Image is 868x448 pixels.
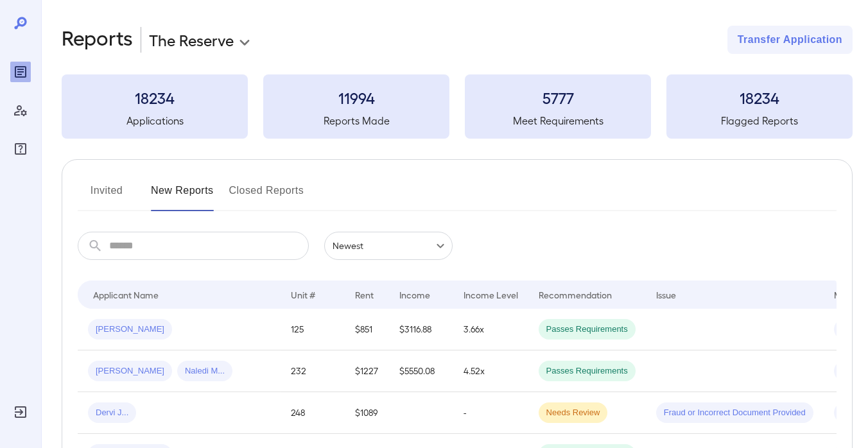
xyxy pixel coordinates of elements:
[62,26,133,54] h2: Reports
[399,287,430,302] div: Income
[539,365,636,377] span: Passes Requirements
[539,323,636,336] span: Passes Requirements
[88,365,172,377] span: [PERSON_NAME]
[62,113,248,128] h5: Applications
[93,287,159,302] div: Applicant Name
[10,62,31,82] div: Reports
[177,365,232,377] span: Naledi M...
[834,287,865,302] div: Method
[10,139,31,159] div: FAQ
[345,392,389,434] td: $1089
[281,350,345,392] td: 232
[151,180,214,211] button: New Reports
[465,87,651,108] h3: 5777
[62,74,853,139] summary: 18234Applications11994Reports Made5777Meet Requirements18234Flagged Reports
[453,309,528,350] td: 3.66x
[453,392,528,434] td: -
[10,100,31,121] div: Manage Users
[263,113,449,128] h5: Reports Made
[229,180,304,211] button: Closed Reports
[666,113,853,128] h5: Flagged Reports
[656,407,813,419] span: Fraud or Incorrect Document Provided
[389,309,453,350] td: $3116.88
[10,402,31,422] div: Log Out
[389,350,453,392] td: $5550.08
[656,287,677,302] div: Issue
[88,323,172,336] span: [PERSON_NAME]
[727,26,853,54] button: Transfer Application
[281,309,345,350] td: 125
[464,287,518,302] div: Income Level
[465,113,651,128] h5: Meet Requirements
[149,30,234,50] p: The Reserve
[355,287,376,302] div: Rent
[62,87,248,108] h3: 18234
[666,87,853,108] h3: 18234
[281,392,345,434] td: 248
[88,407,136,419] span: Dervi J...
[539,287,612,302] div: Recommendation
[539,407,608,419] span: Needs Review
[291,287,315,302] div: Unit #
[78,180,135,211] button: Invited
[263,87,449,108] h3: 11994
[324,232,453,260] div: Newest
[345,350,389,392] td: $1227
[453,350,528,392] td: 4.52x
[345,309,389,350] td: $851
